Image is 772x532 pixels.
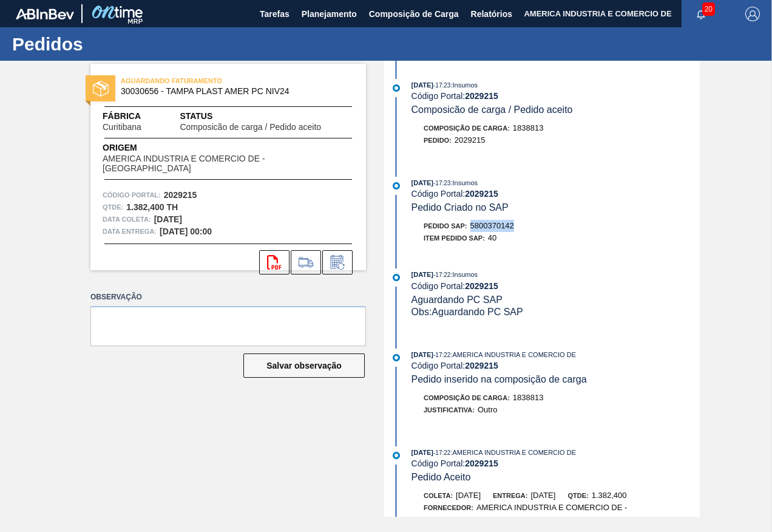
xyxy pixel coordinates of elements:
[90,288,366,306] label: Observação
[16,9,74,19] img: TNhmsLtSVTkK8tSr43FrP2fwEKptu5GPRR3wAAAABJRU5ErkJggg==
[103,142,354,154] span: Origem
[393,84,400,92] img: atual
[180,123,321,132] span: Composicão de carga / Pedido aceito
[411,91,700,101] div: Código Portal:
[433,82,450,89] span: - 17:23
[424,406,475,414] span: Justificativa:
[702,2,715,16] span: 20
[411,459,700,468] div: Código Portal:
[450,351,576,358] span: : AMERICA INDUSTRIA E COMERCIO DE
[465,91,498,101] strong: 2029215
[455,135,486,145] span: 2029215
[433,271,450,278] span: - 17:22
[424,222,467,230] span: Pedido SAP:
[411,189,700,199] div: Código Portal:
[592,491,627,500] span: 1.382,400
[465,189,498,199] strong: 2029215
[424,504,473,511] span: Fornecedor:
[465,361,498,370] strong: 2029215
[121,87,341,96] span: 30030656 - TAMPA PLAST AMER PC NIV24
[411,374,587,384] span: Pedido inserido na composição de carga
[470,221,514,230] span: 5800370142
[103,225,157,237] span: Data entrega:
[450,179,478,186] span: : Insumos
[488,233,496,242] span: 40
[12,37,228,51] h1: Pedidos
[322,250,353,275] div: Informar alteração no pedido
[154,214,182,224] strong: [DATE]
[424,492,453,499] span: Coleta:
[411,104,573,115] span: Composicão de carga / Pedido aceito
[411,271,433,278] span: [DATE]
[424,234,485,242] span: Item pedido SAP:
[93,81,109,97] img: status
[411,179,433,186] span: [DATE]
[450,81,478,89] span: : Insumos
[478,405,498,414] span: Outro
[411,449,433,456] span: [DATE]
[103,123,141,132] span: Curitibana
[450,271,478,278] span: : Insumos
[291,250,321,275] div: Ir para Composição de Carga
[411,295,503,305] span: Aguardando PC SAP
[411,472,471,482] span: Pedido Aceito
[567,492,588,499] span: Qtde:
[745,7,760,21] img: Logout
[180,110,354,123] span: Status
[411,202,509,213] span: Pedido Criado no SAP
[493,492,527,499] span: Entrega:
[424,124,510,132] span: Composição de Carga :
[465,281,498,291] strong: 2029215
[302,7,357,21] span: Planejamento
[160,227,212,236] strong: [DATE] 00:00
[682,5,720,22] button: Notificações
[411,281,700,291] div: Código Portal:
[411,307,523,317] span: Obs: Aguardando PC SAP
[411,81,433,89] span: [DATE]
[530,491,555,500] span: [DATE]
[164,190,197,200] strong: 2029215
[393,274,400,281] img: atual
[471,7,512,21] span: Relatórios
[424,394,510,401] span: Composição de Carga :
[243,353,365,378] button: Salvar observação
[513,123,544,132] span: 1838813
[456,491,481,500] span: [DATE]
[103,213,151,225] span: Data coleta:
[103,189,161,201] span: Código Portal:
[411,361,700,370] div: Código Portal:
[450,449,576,456] span: : AMERICA INDUSTRIA E COMERCIO DE
[103,201,123,213] span: Qtde :
[393,182,400,189] img: atual
[411,351,433,358] span: [DATE]
[121,75,291,87] span: AGUARDANDO FATURAMENTO
[513,393,544,402] span: 1838813
[433,180,450,186] span: - 17:23
[424,503,627,524] span: AMERICA INDUSTRIA E COMERCIO DE - [GEOGRAPHIC_DATA]
[393,354,400,361] img: atual
[103,154,354,173] span: AMERICA INDUSTRIA E COMERCIO DE - [GEOGRAPHIC_DATA]
[126,202,178,212] strong: 1.382,400 TH
[433,352,450,358] span: - 17:22
[259,250,289,275] div: Abrir arquivo PDF
[433,449,450,456] span: - 17:22
[260,7,289,21] span: Tarefas
[103,110,180,123] span: Fábrica
[393,452,400,459] img: atual
[424,137,452,144] span: Pedido :
[369,7,459,21] span: Composição de Carga
[465,459,498,468] strong: 2029215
